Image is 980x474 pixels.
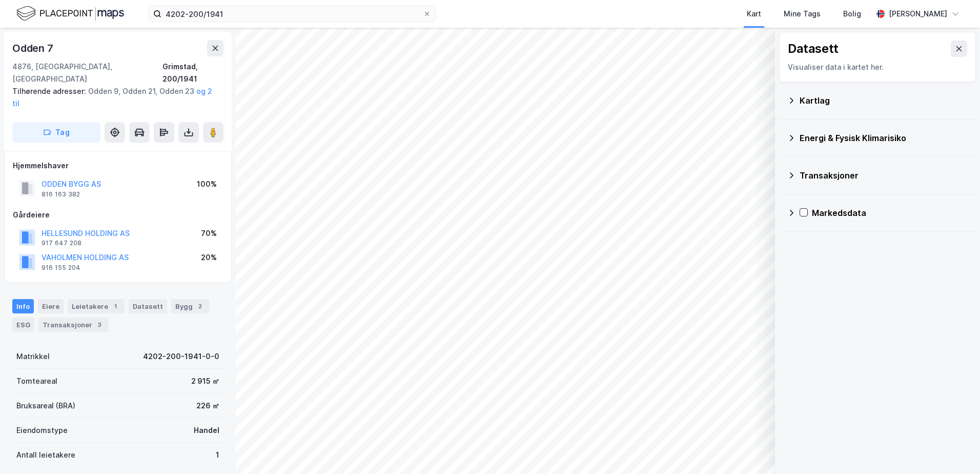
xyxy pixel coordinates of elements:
[38,299,64,313] div: Eiere
[162,61,223,85] div: Grimstad, 200/1941
[13,209,223,221] div: Gårdeiere
[94,320,105,330] div: 3
[16,375,57,387] div: Tomteareal
[12,40,55,56] div: Odden 7
[800,132,968,144] div: Energi & Fysisk Klimarisiko
[195,301,205,311] div: 2
[812,207,968,219] div: Markedsdata
[42,190,80,199] div: 816 163 382
[16,449,75,461] div: Antall leietakere
[191,375,219,387] div: 2 915 ㎡
[12,299,34,313] div: Info
[889,8,947,20] div: [PERSON_NAME]
[12,87,88,95] span: Tilhørende adresser:
[171,299,209,313] div: Bygg
[197,178,217,190] div: 100%
[129,299,167,313] div: Datasett
[788,41,839,57] div: Datasett
[42,264,80,272] div: 916 155 204
[68,299,125,313] div: Leietakere
[38,318,109,332] div: Transaksjoner
[747,8,761,20] div: Kart
[42,239,81,247] div: 917 647 208
[201,251,217,264] div: 20%
[194,424,219,437] div: Handel
[16,424,68,437] div: Eiendomstype
[216,449,219,461] div: 1
[12,61,162,85] div: 4876, [GEOGRAPHIC_DATA], [GEOGRAPHIC_DATA]
[13,160,223,172] div: Hjemmelshaver
[788,61,967,73] div: Visualiser data i kartet her.
[843,8,861,20] div: Bolig
[161,6,423,22] input: Søk på adresse, matrikkel, gårdeiere, leietakere eller personer
[800,169,968,182] div: Transaksjoner
[196,400,219,412] div: 226 ㎡
[12,318,34,332] div: ESG
[12,122,100,143] button: Tag
[784,8,821,20] div: Mine Tags
[143,350,219,363] div: 4202-200-1941-0-0
[12,85,215,110] div: Odden 9, Odden 21, Odden 23
[16,400,75,412] div: Bruksareal (BRA)
[929,425,980,474] iframe: Chat Widget
[16,350,50,363] div: Matrikkel
[110,301,120,311] div: 1
[800,94,968,107] div: Kartlag
[929,425,980,474] div: Kontrollprogram for chat
[201,227,217,240] div: 70%
[16,5,124,23] img: logo.f888ab2527a4732fd821a326f86c7f29.svg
